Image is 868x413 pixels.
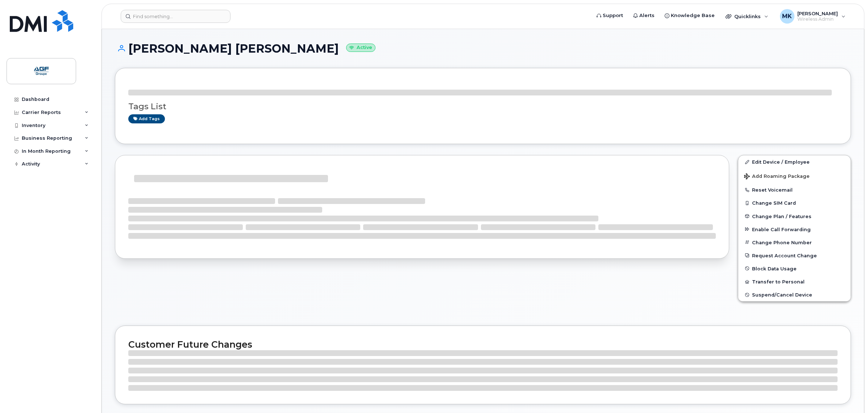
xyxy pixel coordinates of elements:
[115,42,851,55] h1: [PERSON_NAME] [PERSON_NAME]
[738,168,851,183] button: Add Roaming Package
[738,210,851,223] button: Change Plan / Features
[738,249,851,262] button: Request Account Change
[752,226,811,232] span: Enable Call Forwarding
[744,173,810,180] span: Add Roaming Package
[738,223,851,236] button: Enable Call Forwarding
[752,292,812,298] span: Suspend/Cancel Device
[128,114,165,123] a: Add tags
[128,102,838,111] h3: Tags List
[346,44,375,52] small: Active
[738,262,851,275] button: Block Data Usage
[738,183,851,196] button: Reset Voicemail
[738,236,851,249] button: Change Phone Number
[738,196,851,209] button: Change SIM Card
[752,213,811,219] span: Change Plan / Features
[738,288,851,301] button: Suspend/Cancel Device
[738,155,851,168] a: Edit Device / Employee
[738,275,851,288] button: Transfer to Personal
[128,339,838,350] h2: Customer Future Changes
